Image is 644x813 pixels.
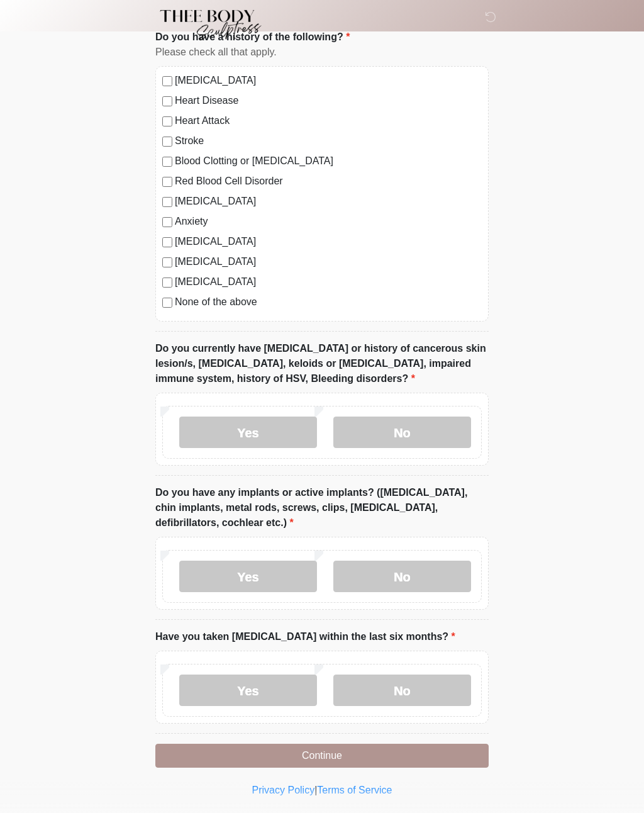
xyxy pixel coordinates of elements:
[162,116,172,126] input: Heart Attack
[179,675,317,706] label: Yes
[175,214,482,229] label: Anxiety
[155,45,489,60] div: Please check all that apply.
[175,234,482,249] label: [MEDICAL_DATA]
[162,217,172,227] input: Anxiety
[162,237,172,247] input: [MEDICAL_DATA]
[314,785,317,795] a: |
[175,154,482,169] label: Blood Clotting or [MEDICAL_DATA]
[175,73,482,88] label: [MEDICAL_DATA]
[252,785,315,795] a: Privacy Policy
[333,675,471,706] label: No
[143,9,272,41] img: Thee Body Sculptress Logo
[175,294,482,310] label: None of the above
[175,274,482,289] label: [MEDICAL_DATA]
[333,561,471,592] label: No
[162,96,172,106] input: Heart Disease
[175,194,482,209] label: [MEDICAL_DATA]
[175,133,482,149] label: Stroke
[162,157,172,167] input: Blood Clotting or [MEDICAL_DATA]
[175,113,482,128] label: Heart Attack
[162,278,172,288] input: [MEDICAL_DATA]
[162,177,172,187] input: Red Blood Cell Disorder
[162,76,172,86] input: [MEDICAL_DATA]
[155,744,489,768] button: Continue
[333,417,471,448] label: No
[162,298,172,308] input: None of the above
[175,254,482,269] label: [MEDICAL_DATA]
[155,485,489,530] label: Do you have any implants or active implants? ([MEDICAL_DATA], chin implants, metal rods, screws, ...
[175,174,482,189] label: Red Blood Cell Disorder
[175,93,482,108] label: Heart Disease
[179,561,317,592] label: Yes
[317,785,392,795] a: Terms of Service
[162,257,172,267] input: [MEDICAL_DATA]
[155,341,489,386] label: Do you currently have [MEDICAL_DATA] or history of cancerous skin lesion/s, [MEDICAL_DATA], keloi...
[162,137,172,147] input: Stroke
[179,417,317,448] label: Yes
[155,629,455,644] label: Have you taken [MEDICAL_DATA] within the last six months?
[162,197,172,207] input: [MEDICAL_DATA]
